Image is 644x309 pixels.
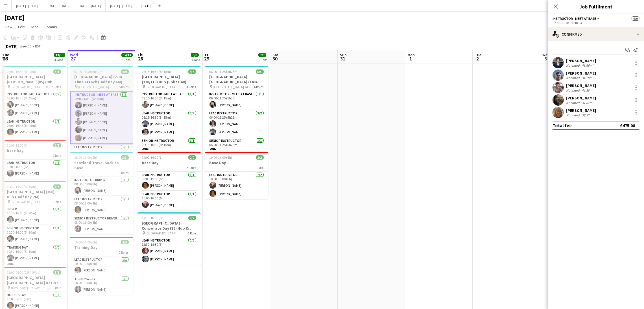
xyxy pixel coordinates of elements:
[204,55,209,62] span: 29
[78,85,109,89] span: [GEOGRAPHIC_DATA]
[146,231,177,235] span: [GEOGRAPHIC_DATA]
[3,140,66,179] app-job-card: 10:00-16:00 (6h)1/1Base Day1 RoleLead Instructor1/110:00-16:00 (6h)[PERSON_NAME]
[121,69,129,74] span: 9/9
[142,69,171,74] span: 08:15-16:30 (8h15m)
[12,0,43,11] button: [DATE] - [DATE]
[70,66,133,150] app-job-card: 07:00-13:30 (6h30m)9/9[GEOGRAPHIC_DATA] (270) Time Attack (Half Day AM) [GEOGRAPHIC_DATA]5 RolesI...
[566,76,581,80] div: Not rated
[213,85,254,89] span: [GEOGRAPHIC_DATA] Wimbledon
[43,0,74,11] button: [DATE] - [DATE]
[5,43,18,49] div: [DATE]
[566,108,596,113] div: [PERSON_NAME]
[42,23,59,31] a: Comms
[209,69,239,74] span: 06:00-11:25 (5h25m)
[548,27,644,41] div: Confirmed
[70,256,133,276] app-card-role: Lead Instructor1/110:00-16:00 (6h)[PERSON_NAME]
[11,286,53,290] span: Travelodge [GEOGRAPHIC_DATA]
[137,66,201,150] app-job-card: 08:15-16:30 (8h15m)4/4[GEOGRAPHIC_DATA] (110/110) Hub (Split Day) [GEOGRAPHIC_DATA]3 RolesInstruc...
[121,240,129,244] span: 2/2
[122,58,132,62] div: 3 Jobs
[52,85,61,89] span: 2 Roles
[205,138,268,157] app-card-role: Senior Instructor1/106:00-11:25 (5h25m)[PERSON_NAME]
[35,44,41,48] div: BST
[553,123,572,128] div: Total fee
[205,52,209,57] span: Fri
[70,276,133,295] app-card-role: Training Day1/110:00-16:00 (6h)[PERSON_NAME]
[70,91,133,144] app-card-role: Instructor - Meet at Base5/507:00-13:30 (6h30m)[PERSON_NAME][PERSON_NAME][PERSON_NAME][PERSON_NAM...
[52,200,61,204] span: 5 Roles
[548,3,644,10] h3: Job Fulfilment
[44,24,57,29] span: Comms
[7,270,41,275] span: 18:00-06:00 (12h) (Wed)
[566,83,596,88] div: [PERSON_NAME]
[70,152,133,234] app-job-card: 08:00-16:00 (8h)3/3Scotland Travel Back to Base3 RolesInstructor Driver1/108:00-16:00 (8h)[PERSON...
[553,16,596,21] span: Instructor - Meet at Base
[205,152,268,199] app-job-card: 10:00-16:00 (6h)2/2Base Day1 RoleLead Instructor2/210:00-16:00 (6h)[PERSON_NAME][PERSON_NAME]
[340,52,347,57] span: Sun
[205,110,268,138] app-card-role: Lead Instructor2/206:00-11:25 (5h25m)[PERSON_NAME][PERSON_NAME]
[3,118,66,138] app-card-role: Lead Instructor1/108:00-16:45 (8h45m)[PERSON_NAME]
[188,155,196,160] span: 2/2
[188,216,196,220] span: 2/2
[70,237,133,295] app-job-card: 10:00-16:00 (6h)2/2Training Day2 RolesLead Instructor1/110:00-16:00 (6h)[PERSON_NAME]Training Day...
[205,66,268,150] app-job-card: 06:00-11:25 (5h25m)5/5[GEOGRAPHIC_DATA], [GEOGRAPHIC_DATA] (140) Hub (Half Day AM) [GEOGRAPHIC_DA...
[2,55,9,62] span: 26
[3,189,66,199] h3: [GEOGRAPHIC_DATA] (100) Hub (Half Day PM)
[553,21,639,25] div: 07:00-13:30 (6h30m)
[146,85,177,89] span: [GEOGRAPHIC_DATA]
[3,181,66,265] app-job-card: 10:30-16:00 (5h30m)6/6[GEOGRAPHIC_DATA] (100) Hub (Half Day PM) [GEOGRAPHIC_DATA]5 RolesDriver1/1...
[137,138,201,157] app-card-role: Senior Instructor1/108:15-16:30 (8h15m)[PERSON_NAME]
[566,58,596,63] div: [PERSON_NAME]
[566,101,581,105] div: Not rated
[187,85,196,89] span: 3 Roles
[70,177,133,196] app-card-role: Instructor Driver1/108:00-16:00 (8h)[PERSON_NAME]
[53,270,61,275] span: 3/3
[566,71,596,76] div: [PERSON_NAME]
[137,172,201,191] app-card-role: Lead Instructor1/109:00-15:00 (6h)[PERSON_NAME]
[121,53,133,57] span: 14/14
[75,155,97,160] span: 08:00-16:00 (8h)
[566,63,581,68] div: Not rated
[137,74,201,84] h3: [GEOGRAPHIC_DATA] (110/110) Hub (Split Day)
[19,44,33,48] span: Week 35
[7,184,36,189] span: 10:30-16:00 (5h30m)
[119,85,129,89] span: 5 Roles
[256,69,264,74] span: 5/5
[137,152,201,210] app-job-card: 09:00-16:00 (7h)2/2Base Day2 RolesLead Instructor1/109:00-15:00 (6h)[PERSON_NAME]Lead Instructor1...
[137,110,201,138] app-card-role: Lead Instructor2/208:15-16:30 (8h15m)[PERSON_NAME][PERSON_NAME]
[53,153,61,158] span: 1 Role
[581,76,594,80] div: 34.29mi
[121,155,129,160] span: 3/3
[256,155,264,160] span: 2/2
[70,144,133,163] app-card-role: Lead Instructor1/107:00-13:30 (6h30m)
[581,88,594,92] div: 41.38mi
[3,275,66,285] h3: [GEOGRAPHIC_DATA] - [GEOGRAPHIC_DATA] Return
[205,91,268,110] app-card-role: Instructor - Meet at Base1/106:00-11:25 (5h25m)[PERSON_NAME]
[191,58,200,62] div: 3 Jobs
[137,55,145,62] span: 28
[3,148,66,153] h3: Base Day
[205,160,268,165] h3: Base Day
[18,24,25,29] span: Edit
[75,240,97,244] span: 10:00-16:00 (6h)
[70,74,133,84] h3: [GEOGRAPHIC_DATA] (270) Time Attack (Half Day AM)
[137,160,201,165] h3: Base Day
[119,250,129,254] span: 2 Roles
[3,206,66,225] app-card-role: Driver1/110:30-16:00 (5h30m)[PERSON_NAME]
[256,166,264,170] span: 1 Role
[3,91,66,118] app-card-role: Instructor - Meet at Hotel2/208:00-16:45 (8h45m)[PERSON_NAME][PERSON_NAME]
[53,69,61,74] span: 3/3
[70,245,133,250] h3: Training Day
[3,225,66,244] app-card-role: Senior Instructor1/110:30-16:00 (5h30m)[PERSON_NAME]
[137,237,201,265] app-card-role: Lead Instructor2/213:30-18:30 (5h)[PERSON_NAME][PERSON_NAME]
[191,53,199,57] span: 8/8
[70,196,133,215] app-card-role: Lead Instructor1/108:00-16:00 (8h)[PERSON_NAME]
[7,143,30,147] span: 10:00-16:00 (6h)
[137,221,201,231] h3: [GEOGRAPHIC_DATA] Corporate Day (35) Hub & Archery
[28,23,41,31] a: Jobs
